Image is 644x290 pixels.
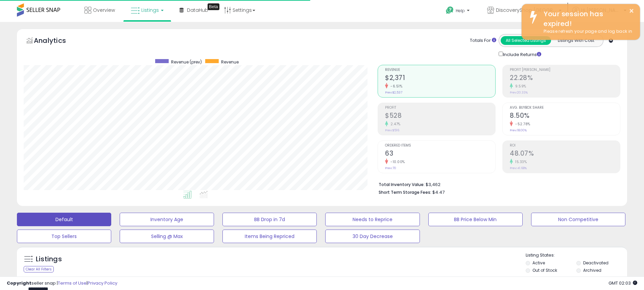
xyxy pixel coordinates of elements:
div: Totals For [470,37,496,44]
small: Prev: 18.00% [510,128,527,132]
button: Listings With Cost [551,36,601,45]
button: Items Being Repriced [222,230,317,243]
a: Privacy Policy [88,280,117,286]
span: 2025-09-17 02:03 GMT [609,280,637,286]
div: Clear All Filters [24,266,54,272]
i: Get Help [446,6,454,15]
button: × [629,7,634,15]
button: 30 Day Decrease [325,230,420,243]
small: 9.59% [513,84,526,89]
strong: Copyright [7,280,31,286]
span: Profit [385,106,495,110]
button: All Selected Listings [501,36,551,45]
small: Prev: $2,537 [385,90,402,95]
span: Revenue (prev) [171,59,202,65]
span: Ordered Items [385,144,495,148]
span: Overview [93,7,115,14]
button: BB Price Below Min [428,213,523,226]
a: Help [440,1,476,22]
button: Non Competitive [531,213,625,226]
b: Short Term Storage Fees: [379,189,431,195]
small: Prev: 20.33% [510,90,528,95]
div: Tooltip anchor [208,3,219,10]
h5: Analytics [34,36,79,47]
button: Inventory Age [120,213,214,226]
small: 2.47% [388,122,401,127]
span: Revenue [385,68,495,72]
small: 15.33% [513,159,527,164]
label: Active [532,260,545,266]
h2: 63 [385,150,495,159]
span: ROI [510,144,620,148]
small: Prev: $516 [385,128,399,132]
label: Archived [583,267,601,273]
h2: 22.28% [510,74,620,83]
button: Selling @ Max [120,230,214,243]
div: Your session has expired! [539,9,635,28]
div: Include Returns [494,50,549,58]
small: Prev: 70 [385,166,396,170]
a: Terms of Use [58,280,87,286]
button: Needs to Reprice [325,213,420,226]
li: $3,462 [379,180,615,188]
h2: 8.50% [510,112,620,121]
label: Out of Stock [532,267,557,273]
button: Default [17,213,111,226]
span: Listings [141,7,159,14]
small: Prev: 41.68% [510,166,527,170]
small: -52.78% [513,122,530,127]
small: -6.51% [388,84,402,89]
button: Top Sellers [17,230,111,243]
p: Listing States: [526,252,627,259]
h2: 48.07% [510,150,620,159]
div: seller snap | | [7,280,117,287]
span: Help [456,8,465,14]
span: Revenue [221,59,239,65]
small: -10.00% [388,159,405,164]
button: BB Drop in 7d [222,213,317,226]
span: Profit [PERSON_NAME] [510,68,620,72]
span: $4.47 [432,189,445,195]
h5: Listings [36,255,62,264]
div: Please refresh your page and log back in [539,28,635,35]
span: DiscoveryShop [GEOGRAPHIC_DATA] [496,7,557,14]
span: Avg. Buybox Share [510,106,620,110]
span: DataHub [187,7,208,14]
h2: $528 [385,112,495,121]
label: Deactivated [583,260,609,266]
h2: $2,371 [385,74,495,83]
b: Total Inventory Value: [379,182,425,187]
